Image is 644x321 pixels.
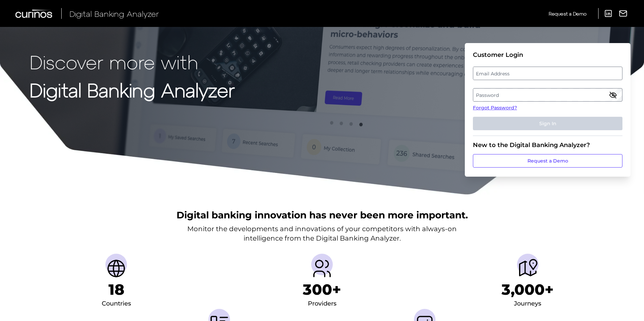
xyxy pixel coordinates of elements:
[69,9,159,19] span: Digital Banking Analyzer
[473,89,622,101] label: Password
[473,104,622,111] a: Forgot Password?
[502,281,554,298] h1: 3,000+
[308,298,336,309] div: Providers
[473,117,622,130] button: Sign In
[473,51,622,59] div: Customer Login
[102,298,131,309] div: Countries
[303,281,341,298] h1: 300+
[187,224,457,243] p: Monitor the developments and innovations of your competitors with always-on intelligence from the...
[30,78,235,101] strong: Digital Banking Analyzer
[473,141,622,149] div: New to the Digital Banking Analyzer?
[514,298,541,309] div: Journeys
[311,258,333,279] img: Providers
[549,11,586,16] span: Request a Demo
[473,67,622,79] label: Email Address
[473,154,622,168] a: Request a Demo
[517,258,539,279] img: Journeys
[30,51,235,72] p: Discover more with
[108,281,124,298] h1: 18
[549,8,586,19] a: Request a Demo
[15,9,53,18] img: Curinos
[176,209,468,221] h2: Digital banking innovation has never been more important.
[105,258,127,279] img: Countries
